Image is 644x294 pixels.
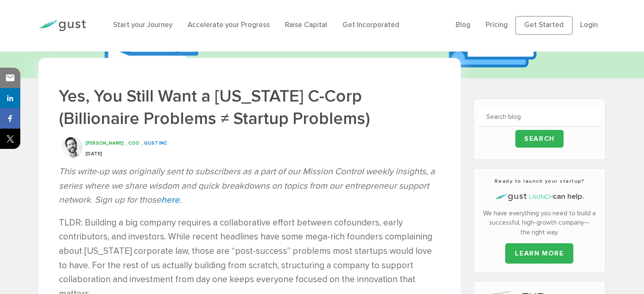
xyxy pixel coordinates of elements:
[188,21,270,29] a: Accelerate your Progress
[515,16,572,35] a: Get Started
[505,243,573,264] a: LEARN MORE
[478,177,601,185] h3: Ready to launch your startup?
[580,21,598,29] a: Login
[486,21,508,29] a: Pricing
[343,21,399,29] a: Get Incorporated
[285,21,327,29] a: Raise Capital
[113,21,172,29] a: Start your Journey
[86,151,102,157] span: [DATE]
[515,130,564,148] input: Search
[141,140,167,146] span: , Gust INC
[456,21,470,29] a: Blog
[39,20,86,31] img: Gust Logo
[161,195,180,205] a: here
[59,166,435,205] em: This write-up was originally sent to subscribers as a part of our Mission Control weekly insights...
[59,85,440,130] h1: Yes, You Still Want a [US_STATE] C-Corp (Billionaire Problems ≠ Startup Problems)
[86,140,124,146] span: [PERSON_NAME]
[478,209,601,237] p: We have everything you need to build a successful, high-growth company—the right way.
[61,137,83,158] img: Ryan Nash
[126,140,139,146] span: , COO
[478,107,601,126] input: Search blog
[478,191,601,202] h4: can help.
